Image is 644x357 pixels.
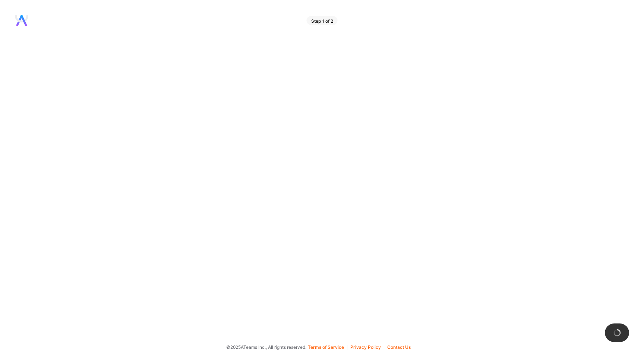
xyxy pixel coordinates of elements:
img: loading [613,329,621,337]
button: Privacy Policy [350,345,384,350]
button: Contact Us [387,345,411,350]
button: Terms of Service [308,345,347,350]
span: © 2025 ATeams Inc., All rights reserved. [226,343,306,351]
div: Step 1 of 2 [307,16,338,25]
